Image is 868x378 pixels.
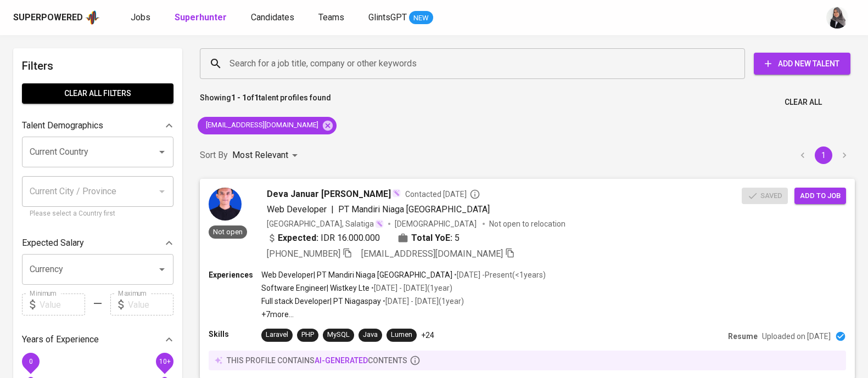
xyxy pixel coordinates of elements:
div: [GEOGRAPHIC_DATA], Salatiga [267,218,384,229]
div: Laravel [266,330,288,340]
div: MySQL [327,330,350,340]
div: Talent Demographics [22,115,173,137]
button: Add to job [794,188,846,205]
img: magic_wand.svg [375,219,384,228]
span: [EMAIL_ADDRESS][DOMAIN_NAME] [361,249,503,259]
input: Value [128,294,173,315]
span: Add New Talent [763,57,842,71]
span: | [331,203,334,216]
span: AI-generated [315,356,368,365]
p: +24 [421,330,434,341]
b: Total YoE: [411,232,452,245]
p: Skills [209,329,261,340]
p: Sort By [200,149,228,162]
img: sinta.windasari@glints.com [826,7,848,29]
img: magic_wand.svg [392,189,401,198]
span: Candidates [251,12,294,22]
span: 10+ [159,358,170,365]
b: Superhunter [175,12,227,22]
p: Software Engineer | Wistkey Lte [261,283,369,294]
div: [EMAIL_ADDRESS][DOMAIN_NAME] [198,117,337,134]
span: Clear All filters [31,87,165,100]
p: +7 more ... [261,309,546,320]
span: Jobs [131,12,150,22]
span: [EMAIL_ADDRESS][DOMAIN_NAME] [198,120,325,131]
div: Years of Experience [22,329,173,351]
a: Candidates [251,11,296,25]
span: Web Developer [267,204,327,215]
p: • [DATE] - Present ( <1 years ) [452,269,546,280]
a: Teams [318,11,346,25]
p: Full stack Developer | PT Niagaspay [261,296,381,307]
span: PT Mandiri Niaga [GEOGRAPHIC_DATA] [338,204,490,215]
img: 55b4c0c0a30ee6a55b50bce7fbe4f02d.jpeg [209,188,242,221]
span: Teams [318,12,344,22]
a: Superhunter [175,11,229,25]
p: Resume [728,331,758,342]
span: Clear All [785,95,822,109]
p: Talent Demographics [22,119,103,132]
p: Uploaded on [DATE] [762,331,831,342]
p: Showing of talent profiles found [200,92,331,112]
p: Please select a Country first [30,208,166,219]
b: 1 [254,93,259,102]
input: Value [40,294,85,315]
p: Most Relevant [232,149,288,162]
button: Add New Talent [754,53,850,75]
p: Not open to relocation [489,218,565,229]
div: IDR 16.000.000 [267,232,380,245]
span: Add to job [800,190,841,202]
div: Superpowered [13,12,83,24]
a: Superpoweredapp logo [13,9,100,26]
a: Jobs [131,11,153,25]
button: Clear All filters [22,83,173,104]
span: Not open [209,227,247,236]
span: NEW [409,13,433,24]
svg: By Batam recruiter [469,189,480,200]
nav: pagination navigation [792,146,855,164]
a: GlintsGPT NEW [368,11,433,25]
span: [PHONE_NUMBER] [267,249,340,259]
div: Expected Salary [22,232,173,254]
button: Open [154,262,170,277]
p: this profile contains contents [227,355,407,366]
span: 0 [29,358,32,365]
button: Open [154,144,170,160]
p: Experiences [209,269,261,280]
div: Java [363,330,378,340]
h6: Filters [22,57,173,75]
img: app logo [85,9,100,26]
div: PHP [301,330,314,340]
div: Most Relevant [232,145,301,166]
span: GlintsGPT [368,12,407,22]
div: Lumen [391,330,412,340]
button: page 1 [815,146,832,164]
button: Clear All [780,92,826,112]
span: Contacted [DATE] [405,189,480,200]
p: • [DATE] - [DATE] ( 1 year ) [369,283,452,294]
span: [DEMOGRAPHIC_DATA] [395,218,478,229]
b: Expected: [278,232,318,245]
b: 1 - 1 [231,93,247,102]
span: 5 [455,232,460,245]
p: • [DATE] - [DATE] ( 1 year ) [381,296,464,307]
p: Expected Salary [22,236,84,250]
p: Years of Experience [22,333,99,346]
p: Web Developer | PT Mandiri Niaga [GEOGRAPHIC_DATA] [261,269,452,280]
span: Deva Januar [PERSON_NAME] [267,188,391,201]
